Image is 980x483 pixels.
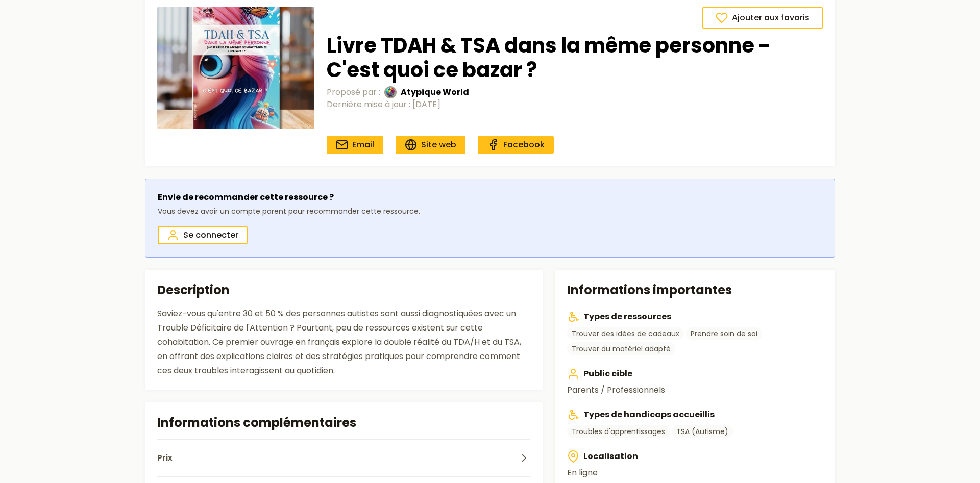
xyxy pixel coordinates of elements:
[567,342,675,355] a: Trouver du matériel adapté
[327,86,380,98] span: Proposé par :
[396,136,465,154] a: Site web
[567,425,670,438] a: Troubles d'apprentissages
[503,139,545,150] span: Facebook
[567,311,823,323] h3: Types de ressources
[158,191,420,204] p: Envie de recommander cette ressource ?
[421,139,456,150] span: Site web
[567,327,684,340] a: Trouver des idées de cadeaux
[686,327,762,340] a: Prendre soin de soi
[702,7,823,29] button: Ajouter aux favoris
[158,226,248,244] a: Se connecter
[158,206,420,218] p: Vous devez avoir un compte parent pour recommander cette ressource.
[183,229,238,241] span: Se connecter
[567,409,823,421] h3: Types de handicaps accueillis
[384,86,397,98] img: Atypique World
[478,136,554,154] a: Facebook
[567,282,823,298] h2: Informations importantes
[732,12,810,24] span: Ajouter aux favoris
[157,282,530,298] h2: Description
[412,98,440,110] time: [DATE]
[567,450,823,463] h3: Localisation
[567,368,823,380] h3: Public cible
[672,425,733,438] a: TSA (Autisme)
[157,439,530,476] button: Prix
[327,33,823,82] h1: Livre TDAH & TSA dans la même personne - C'est quoi ce bazar ?
[157,415,530,431] h2: Informations complémentaires
[157,452,173,464] span: Prix
[352,139,374,150] span: Email
[157,7,314,129] img: Tdah Et Tsa Jpg
[327,98,823,111] div: Dernière mise à jour :
[567,384,823,396] p: Parents / Professionnels
[567,467,823,479] p: En ligne
[157,307,530,378] div: Saviez-vous qu'entre 30 et 50 % des personnes autistes sont aussi diagnostiquées avec un Trouble ...
[384,86,469,98] a: Atypique WorldAtypique World
[401,86,469,98] span: Atypique World
[327,136,383,154] a: Email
